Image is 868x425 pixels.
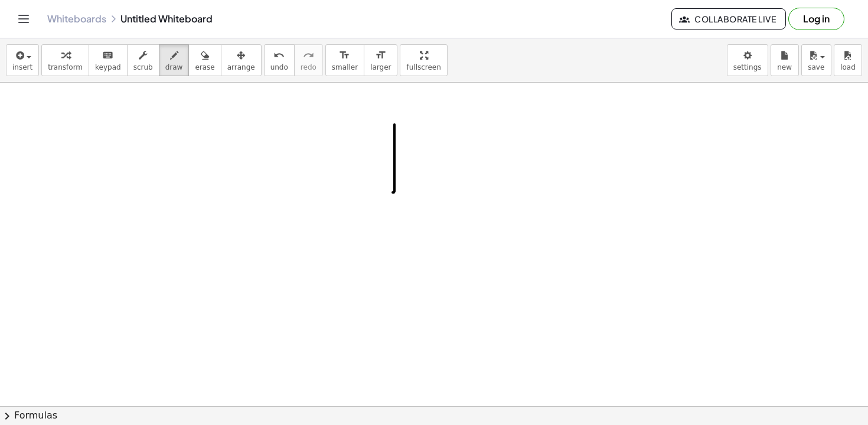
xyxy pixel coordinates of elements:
[14,9,33,28] button: Toggle navigation
[788,8,844,30] button: Log in
[195,63,214,71] span: erase
[777,63,792,71] span: new
[801,44,831,76] button: save
[221,44,262,76] button: arrange
[400,44,447,76] button: fullscreen
[808,63,824,71] span: save
[834,44,862,76] button: load
[165,63,183,71] span: draw
[406,63,440,71] span: fullscreen
[294,44,323,76] button: redoredo
[264,44,295,76] button: undoundo
[771,44,799,76] button: new
[188,44,221,76] button: erase
[227,63,255,71] span: arrange
[364,44,397,76] button: format_sizelarger
[339,48,350,63] i: format_size
[6,44,39,76] button: insert
[95,63,121,71] span: keypad
[332,63,358,71] span: smaller
[159,44,190,76] button: draw
[325,44,364,76] button: format_sizesmaller
[303,48,314,63] i: redo
[41,44,89,76] button: transform
[270,63,288,71] span: undo
[48,63,83,71] span: transform
[127,44,159,76] button: scrub
[273,48,285,63] i: undo
[89,44,128,76] button: keyboardkeypad
[47,13,106,25] a: Whiteboards
[727,44,768,76] button: settings
[733,63,762,71] span: settings
[681,14,776,24] span: Collaborate Live
[370,63,391,71] span: larger
[375,48,386,63] i: format_size
[840,63,856,71] span: load
[133,63,153,71] span: scrub
[301,63,316,71] span: redo
[102,48,113,63] i: keyboard
[671,8,786,30] button: Collaborate Live
[12,63,32,71] span: insert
